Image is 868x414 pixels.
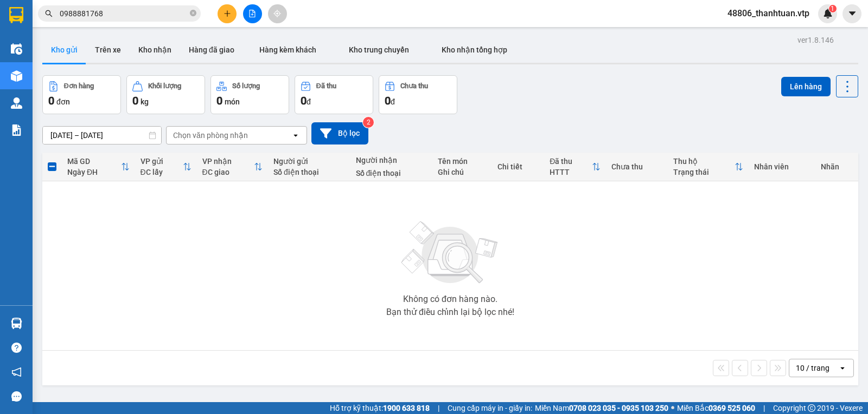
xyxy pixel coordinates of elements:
div: ver 1.8.146 [797,34,834,46]
span: caret-down [847,9,857,18]
div: Không có đơn hàng nào. [403,295,497,304]
svg: open [838,364,847,372]
sup: 2 [363,117,374,128]
img: solution-icon [11,124,22,136]
span: aim [273,10,281,17]
span: Miền Bắc [677,402,755,414]
button: Chưa thu0đ [379,75,457,114]
span: Kho trung chuyển [349,45,409,54]
th: Toggle SortBy [197,153,268,181]
button: Kho nhận [130,37,180,63]
strong: 0369 525 060 [709,404,755,412]
span: đơn [56,97,70,106]
span: 0 [48,94,54,107]
th: Toggle SortBy [62,153,135,181]
div: Đã thu [316,82,336,90]
th: Toggle SortBy [668,153,749,181]
div: Người gửi [273,157,345,166]
div: VP nhận [202,157,254,166]
button: caret-down [843,4,861,23]
strong: 1900 633 818 [383,404,430,412]
div: Nhãn [821,162,853,171]
button: Số lượng0món [210,75,289,114]
span: món [225,97,240,106]
input: Select a date range. [43,127,161,144]
div: Khối lượng [148,82,181,90]
div: Bạn thử điều chỉnh lại bộ lọc nhé! [386,308,514,317]
sup: 1 [829,5,837,12]
svg: open [291,131,300,140]
button: Lên hàng [781,77,831,96]
div: Chưa thu [611,162,662,171]
div: Ghi chú [438,168,487,176]
div: ĐC lấy [141,168,183,176]
img: logo-vxr [9,7,23,23]
div: Chọn văn phòng nhận [173,130,248,141]
span: ⚪️ [671,406,674,410]
span: close-circle [190,10,196,16]
span: đ [391,97,395,106]
div: Nhân viên [754,162,810,171]
input: Tìm tên, số ĐT hoặc mã đơn [60,8,188,19]
img: warehouse-icon [11,318,22,329]
img: warehouse-icon [11,97,22,109]
th: Toggle SortBy [544,153,606,181]
strong: 0708 023 035 - 0935 103 250 [569,404,668,412]
span: | [438,402,439,414]
span: close-circle [190,9,196,19]
div: Số điện thoại [273,168,345,176]
button: Đã thu0đ [295,75,373,114]
div: Số lượng [232,82,260,90]
span: 0 [216,94,222,107]
button: aim [268,4,287,23]
div: 10 / trang [796,363,829,373]
button: Đơn hàng0đơn [42,75,121,114]
div: Chưa thu [400,82,428,90]
span: Hỗ trợ kỹ thuật: [330,402,430,414]
span: file-add [248,10,256,17]
span: 48806_thanhtuan.vtp [719,6,818,20]
span: notification [11,367,22,377]
span: Hàng kèm khách [259,45,316,54]
img: svg+xml;base64,PHN2ZyBjbGFzcz0ibGlzdC1wbHVnX19zdmciIHhtbG5zPSJodHRwOi8vd3d3LnczLm9yZy8yMDAwL3N2Zy... [396,215,505,291]
div: Số điện thoại [356,169,427,178]
span: Kho nhận tổng hợp [442,45,507,54]
span: message [11,391,22,402]
div: Ngày ĐH [67,168,121,176]
div: Thu hộ [673,157,735,166]
span: search [45,10,53,17]
button: Hàng đã giao [180,37,243,63]
span: plus [224,10,231,17]
span: question-circle [11,343,22,353]
div: Chi tiết [497,162,539,171]
div: HTTT [550,168,592,176]
span: copyright [808,404,815,412]
button: plus [218,4,237,23]
span: đ [307,97,311,106]
span: 1 [831,5,834,12]
span: | [763,402,765,414]
span: 0 [385,94,391,107]
button: Bộ lọc [311,122,368,144]
img: warehouse-icon [11,70,22,82]
span: Cung cấp máy in - giấy in: [448,402,532,414]
th: Toggle SortBy [135,153,197,181]
span: Miền Nam [535,402,668,414]
div: ĐC giao [202,168,254,176]
div: Đơn hàng [64,82,94,90]
span: 0 [301,94,307,107]
button: file-add [243,4,262,23]
div: Người nhận [356,156,427,165]
div: Tên món [438,157,487,166]
span: 0 [132,94,138,107]
button: Trên xe [86,37,130,63]
button: Kho gửi [42,37,86,63]
button: Khối lượng0kg [126,75,205,114]
div: Trạng thái [673,168,735,176]
img: icon-new-feature [823,9,833,18]
div: Mã GD [67,157,121,166]
div: VP gửi [141,157,183,166]
span: kg [141,97,149,106]
img: warehouse-icon [11,43,22,55]
div: Đã thu [550,157,592,166]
